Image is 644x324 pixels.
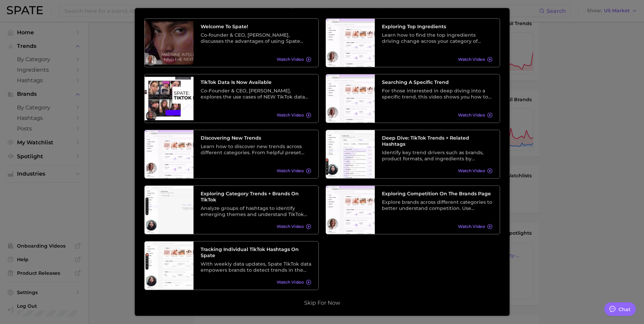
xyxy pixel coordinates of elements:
a: Welcome to Spate!Co-founder & CEO, [PERSON_NAME], discusses the advantages of using Spate data as... [144,18,319,67]
a: Searching A Specific TrendFor those interested in deep diving into a specific trend, this video s... [326,74,500,123]
span: Watch Video [277,224,304,229]
h3: Exploring Competition on the Brands Page [382,190,493,196]
span: Watch Video [458,57,485,62]
button: Skip for now [302,299,342,306]
div: For those interested in deep diving into a specific trend, this video shows you how to search tre... [382,87,493,100]
h3: Tracking Individual TikTok Hashtags on Spate [201,246,311,258]
p: Make the most of your subscription with these helpful tips: [242,2,402,8]
div: Co-founder & CEO, [PERSON_NAME], discusses the advantages of using Spate data as well as its vari... [201,32,311,44]
div: Explore brands across different categories to better understand competition. Use different preset... [382,199,493,211]
h3: Welcome to Spate! [201,23,311,29]
span: Watch Video [277,168,304,173]
a: Exploring Category Trends + Brands on TikTokAnalyze groups of hashtags to identify emerging theme... [144,185,319,234]
h3: TikTok data is now available [201,79,311,85]
div: Learn how to discover new trends across different categories. From helpful preset filters to diff... [201,143,311,155]
h3: Deep Dive: TikTok Trends + Related Hashtags [382,134,493,147]
span: Watch Video [277,112,304,118]
span: Watch Video [277,280,304,285]
a: Exploring Top IngredientsLearn how to find the top ingredients driving change across your categor... [326,18,500,67]
span: Watch Video [458,224,485,229]
a: Discovering New TrendsLearn how to discover new trends across different categories. From helpful ... [144,129,319,178]
h3: Discovering New Trends [201,134,311,141]
a: Exploring Competition on the Brands PageExplore brands across different categories to better unde... [326,185,500,234]
div: Identify key trend drivers such as brands, product formats, and ingredients by leveraging a categ... [382,149,493,161]
span: Watch Video [277,57,304,62]
span: Watch Video [458,112,485,118]
a: TikTok data is now availableCo-Founder & CEO, [PERSON_NAME], explores the use cases of NEW TikTok... [144,74,319,123]
div: Co-Founder & CEO, [PERSON_NAME], explores the use cases of NEW TikTok data and its relationship w... [201,87,311,100]
span: Watch Video [458,168,485,173]
h3: Exploring Top Ingredients [382,23,493,29]
h3: Searching A Specific Trend [382,79,493,85]
a: Tracking Individual TikTok Hashtags on SpateWith weekly data updates, Spate TikTok data empowers ... [144,241,319,290]
div: Learn how to find the top ingredients driving change across your category of choice. From broad c... [382,32,493,44]
div: With weekly data updates, Spate TikTok data empowers brands to detect trends in the earliest stag... [201,260,311,273]
a: Deep Dive: TikTok Trends + Related HashtagsIdentify key trend drivers such as brands, product for... [326,129,500,178]
h3: Exploring Category Trends + Brands on TikTok [201,190,311,202]
div: Analyze groups of hashtags to identify emerging themes and understand TikTok trends at a higher l... [201,205,311,217]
